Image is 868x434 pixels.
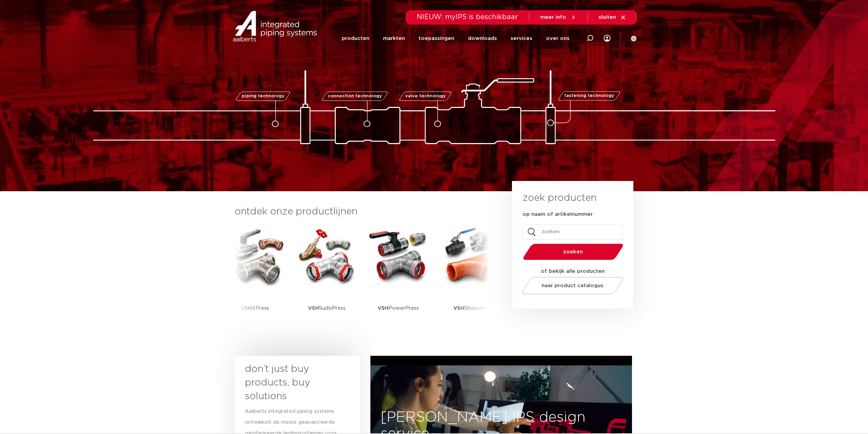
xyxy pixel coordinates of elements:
[540,15,566,20] span: meer info
[342,25,570,52] nav: Menu
[418,25,454,52] a: toepassingen
[378,306,388,311] strong: VSH
[296,225,357,330] a: VSHSudoPress
[599,15,616,20] span: sluiten
[468,25,497,52] a: downloads
[378,287,419,330] p: PowerPress
[235,205,489,219] h3: ontdek onze productlijnen
[540,14,576,20] a: meer info
[453,306,464,311] strong: VSH
[546,25,570,52] a: over ons
[241,306,252,311] strong: VSH
[368,225,429,330] a: VSHPowerPress
[224,225,286,330] a: VSHXPress
[604,25,610,52] div: my IPS
[417,14,518,20] span: NIEUW: myIPS is beschikbaar
[564,94,614,98] span: fastening technology
[523,211,593,218] label: op naam of artikelnummer
[383,25,405,52] a: markten
[523,224,623,240] input: zoeken
[541,269,605,274] strong: of bekijk alle producten
[308,306,319,311] strong: VSH
[439,225,501,330] a: VSHShurjoint
[405,94,446,98] span: valve technology
[245,362,338,403] h3: don’t just buy products, buy solutions
[599,14,626,20] a: sluiten
[541,249,606,254] span: zoeken
[242,94,284,98] span: piping technology
[453,287,486,330] p: Shurjoint
[542,283,603,288] span: naar product catalogus
[511,25,532,52] a: services
[308,287,345,330] p: SudoPress
[342,25,369,52] a: producten
[241,287,269,330] p: XPress
[520,243,626,261] button: zoeken
[520,277,625,294] a: naar product catalogus
[523,191,597,205] h3: zoek producten
[327,94,382,98] span: connection technology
